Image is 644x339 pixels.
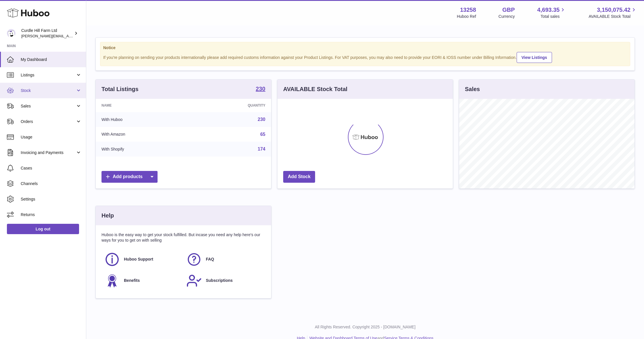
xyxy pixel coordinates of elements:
[460,6,476,14] strong: 13258
[517,52,552,63] a: View Listings
[7,29,16,38] img: miranda@diddlysquatfarmshop.com
[502,6,515,14] strong: GBP
[91,324,639,330] p: All Rights Reserved. Copyright 2025 - [DOMAIN_NAME]
[589,6,637,19] a: 3,150,075.42 AVAILABLE Stock Total
[465,85,480,93] h3: Sales
[21,103,76,109] span: Sales
[258,117,265,122] a: 230
[96,142,192,157] td: With Shopify
[256,86,265,92] strong: 230
[96,112,192,127] td: With Huboo
[104,252,181,267] a: Huboo Support
[589,14,637,19] span: AVAILABLE Stock Total
[597,6,630,14] span: 3,150,075.42
[457,14,476,19] div: Huboo Ref
[21,165,82,171] span: Cases
[537,6,566,19] a: 4,693.35 Total sales
[283,171,315,183] a: Add Stock
[103,45,627,51] strong: Notice
[256,86,265,93] a: 230
[260,132,265,137] a: 65
[21,72,76,78] span: Listings
[258,147,265,151] a: 174
[206,257,214,262] span: FAQ
[186,252,262,267] a: FAQ
[104,273,181,288] a: Benefits
[537,6,560,14] span: 4,693.35
[21,28,73,39] div: Curdle Hill Farm Ltd
[101,212,114,219] h3: Help
[124,257,153,262] span: Huboo Support
[96,99,192,112] th: Name
[21,212,82,217] span: Returns
[21,134,82,140] span: Usage
[21,57,82,62] span: My Dashboard
[21,88,76,93] span: Stock
[21,119,76,124] span: Orders
[7,224,79,234] a: Log out
[101,85,139,93] h3: Total Listings
[21,197,82,202] span: Settings
[101,232,265,243] p: Huboo is the easy way to get your stock fulfilled. But incase you need any help here's our ways f...
[103,51,627,63] div: If you're planning on sending your products internationally please add required customs informati...
[192,99,271,112] th: Quantity
[283,85,347,93] h3: AVAILABLE Stock Total
[21,150,76,155] span: Invoicing and Payments
[21,181,82,186] span: Channels
[206,278,233,283] span: Subscriptions
[96,127,192,142] td: With Amazon
[499,14,515,19] div: Currency
[186,273,262,288] a: Subscriptions
[21,34,115,38] span: [PERSON_NAME][EMAIL_ADDRESS][DOMAIN_NAME]
[124,278,140,283] span: Benefits
[540,14,566,19] span: Total sales
[101,171,158,183] a: Add products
